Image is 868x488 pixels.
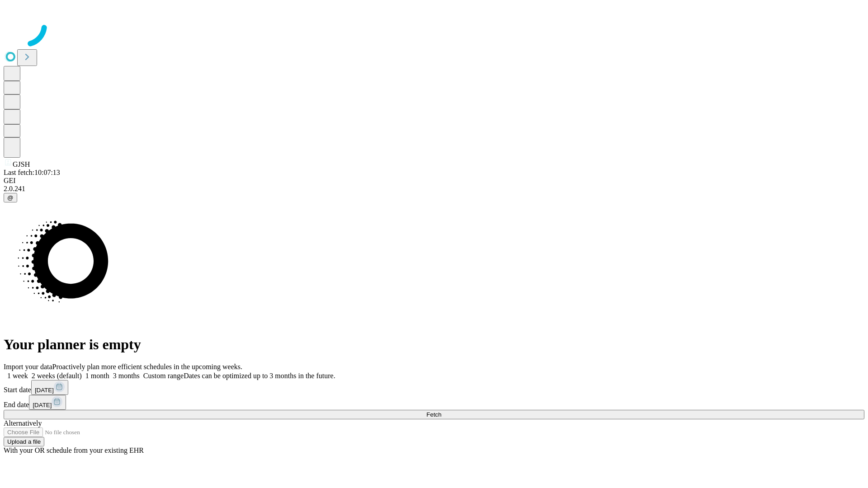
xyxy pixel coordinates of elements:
[4,336,864,353] h1: Your planner is empty
[32,372,82,380] span: 2 weeks (default)
[4,193,17,202] button: @
[4,169,60,176] span: Last fetch: 10:07:13
[4,395,864,410] div: End date
[4,363,52,371] span: Import your data
[29,395,66,410] button: [DATE]
[33,402,52,408] span: [DATE]
[113,372,140,380] span: 3 months
[143,372,184,380] span: Custom range
[4,437,44,446] button: Upload a file
[184,372,335,380] span: Dates can be optimized up to 3 months in the future.
[4,380,864,395] div: Start date
[31,380,68,395] button: [DATE]
[4,446,144,454] span: With your OR schedule from your existing EHR
[85,372,109,380] span: 1 month
[4,410,864,419] button: Fetch
[426,411,441,418] span: Fetch
[52,363,242,371] span: Proactively plan more efficient schedules in the upcoming weeks.
[4,177,864,185] div: GEI
[13,160,30,168] span: GJSH
[4,185,864,193] div: 2.0.241
[7,372,28,380] span: 1 week
[7,194,14,201] span: @
[4,419,42,427] span: Alternatively
[35,387,54,394] span: [DATE]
